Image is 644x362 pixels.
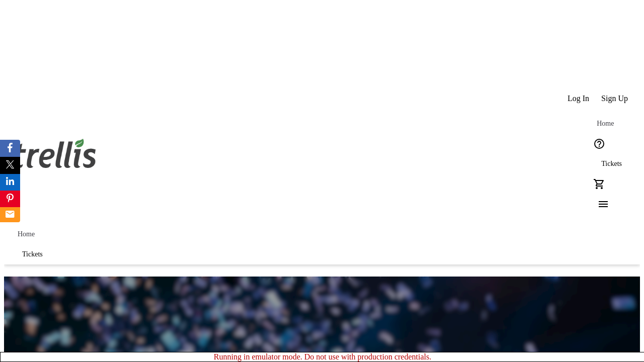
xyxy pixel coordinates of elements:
span: Home [18,230,35,238]
button: Menu [589,194,609,214]
button: Cart [589,174,609,194]
span: Log In [568,94,589,103]
button: Sign Up [595,88,634,109]
span: Home [597,120,614,128]
button: Log In [561,88,595,109]
a: Home [10,224,42,244]
span: Tickets [22,250,43,258]
span: Sign Up [601,94,628,103]
a: Home [589,114,621,134]
button: Help [589,134,609,154]
a: Tickets [10,244,55,264]
img: Orient E2E Organization u4sll3UtXN's Logo [10,128,100,178]
a: Tickets [589,154,634,174]
span: Tickets [601,160,622,168]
